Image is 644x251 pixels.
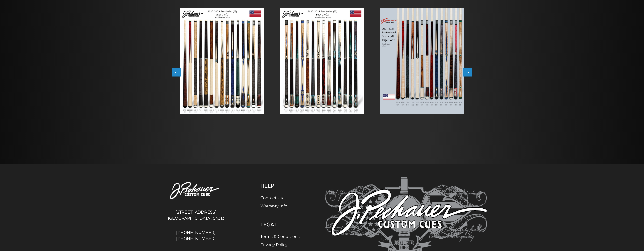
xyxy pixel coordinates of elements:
[157,207,235,223] address: [STREET_ADDRESS] [GEOGRAPHIC_DATA], 54313
[157,177,235,205] img: Pechauer Custom Cues
[260,234,300,239] a: Terms & Conditions
[172,68,472,77] div: Carousel Navigation
[172,68,181,77] button: <
[260,183,300,189] h5: Help
[260,242,288,247] a: Privacy Policy
[260,195,283,200] a: Contact Us
[260,204,287,208] a: Warranty Info
[260,221,300,228] h5: Legal
[463,68,472,77] button: >
[157,236,235,242] a: [PHONE_NUMBER]
[157,230,235,236] a: [PHONE_NUMBER]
